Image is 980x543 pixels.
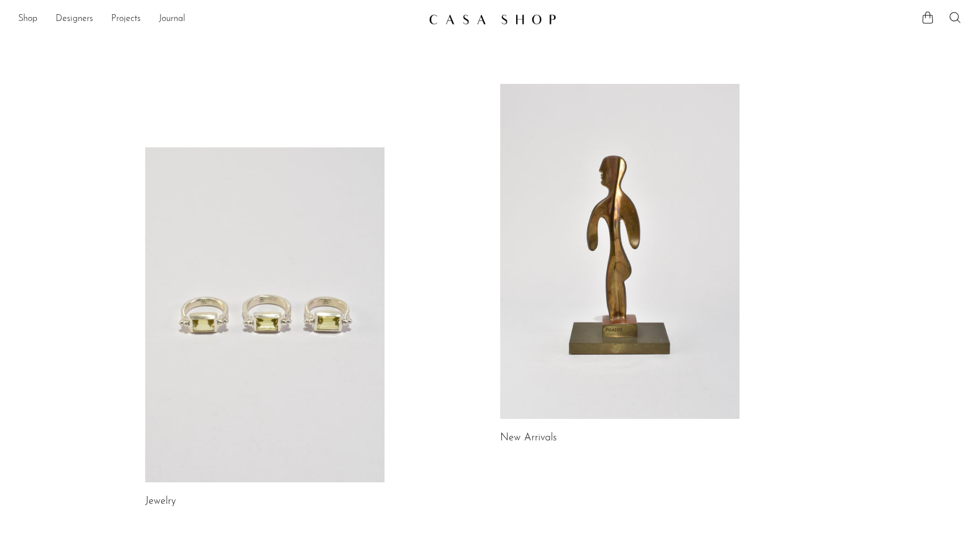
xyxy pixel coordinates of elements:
[145,497,176,507] a: Jewelry
[159,12,185,27] a: Journal
[56,12,93,27] a: Designers
[18,10,420,29] ul: NEW HEADER MENU
[18,10,420,29] nav: Desktop navigation
[500,433,557,443] a: New Arrivals
[18,12,37,27] a: Shop
[111,12,141,27] a: Projects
